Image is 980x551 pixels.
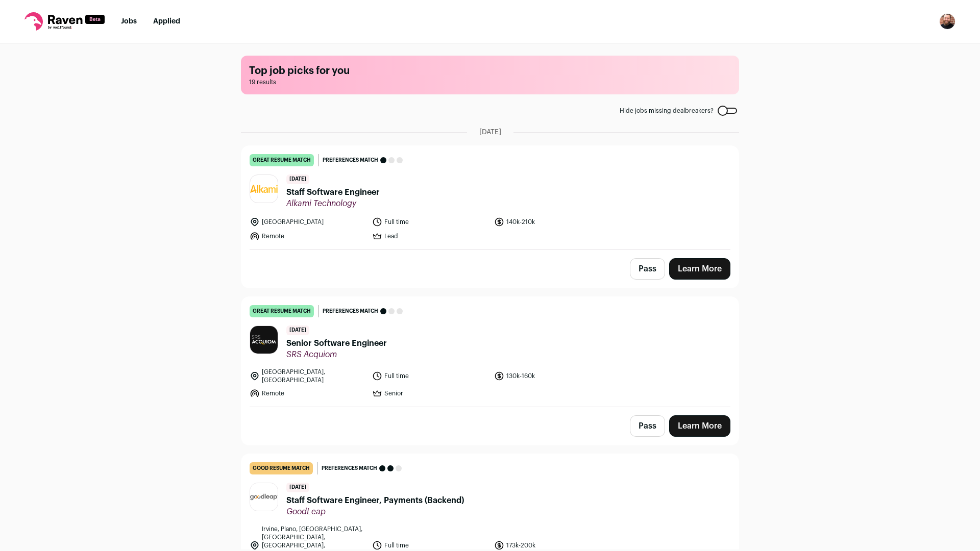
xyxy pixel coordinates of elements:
[939,13,955,30] button: Open dropdown
[250,483,278,511] img: 1ee3e94e52f368feb41f98e34d0c1aaac2904cba8b8d960b9e56e7caeb4b40f3.jpg
[630,258,665,280] button: Pass
[323,155,378,165] span: Preferences match
[250,185,278,193] img: c845aac2789c1b30fdc3eb4176dac537391df06ed23acd8e89f60a323ad6dbd0.png
[494,217,610,227] li: 140k-210k
[494,368,610,384] li: 130k-160k
[372,217,488,227] li: Full time
[121,18,137,25] a: Jobs
[153,18,180,25] a: Applied
[479,127,501,137] span: [DATE]
[250,462,313,474] div: good resume match
[241,146,739,249] a: great resume match Preferences match [DATE] Staff Software Engineer Alkami Technology [GEOGRAPHIC...
[286,337,387,349] span: Senior Software Engineer
[250,154,314,166] div: great resume match
[286,325,309,335] span: [DATE]
[286,507,464,517] span: GoodLeap
[939,13,955,30] img: 11683382-medium_jpg
[286,186,380,198] span: Staff Software Engineer
[250,217,366,227] li: [GEOGRAPHIC_DATA]
[286,174,309,184] span: [DATE]
[241,297,739,407] a: great resume match Preferences match [DATE] Senior Software Engineer SRS Acquiom [GEOGRAPHIC_DATA...
[249,64,731,78] h1: Top job picks for you
[250,231,366,241] li: Remote
[669,415,730,437] a: Learn More
[630,415,665,437] button: Pass
[286,483,309,492] span: [DATE]
[286,494,464,507] span: Staff Software Engineer, Payments (Backend)
[250,388,366,398] li: Remote
[250,305,314,317] div: great resume match
[249,78,731,86] span: 19 results
[250,368,366,384] li: [GEOGRAPHIC_DATA], [GEOGRAPHIC_DATA]
[286,198,380,209] span: Alkami Technology
[322,463,377,473] span: Preferences match
[372,368,488,384] li: Full time
[372,388,488,398] li: Senior
[323,306,378,316] span: Preferences match
[372,231,488,241] li: Lead
[250,326,278,354] img: 327db4876846a00886c5c01ce9a6b204fcb7799993bf340fc02f9694491aef2b.jpg
[669,258,730,280] a: Learn More
[620,107,714,115] span: Hide jobs missing dealbreakers?
[286,349,387,360] span: SRS Acquiom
